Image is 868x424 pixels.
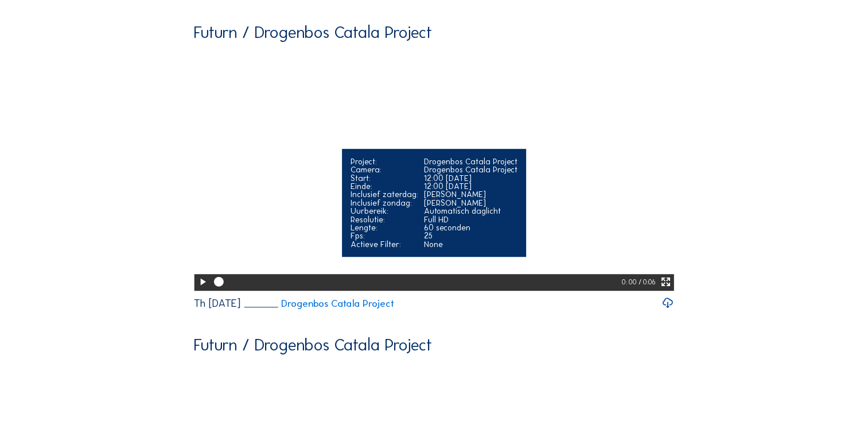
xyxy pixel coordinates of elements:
a: Drogenbos Catala Project [244,299,394,309]
div: Uurbereik: [351,207,418,215]
div: Th [DATE] [194,298,240,309]
div: Futurn / Drogenbos Catala Project [194,25,432,41]
div: 25 [424,232,517,240]
div: 0: 00 [622,274,639,291]
div: Full HD [424,215,517,223]
div: 12:00 [DATE] [424,174,517,182]
div: Camera: [351,165,418,174]
div: Fps: [351,232,418,240]
div: 60 seconden [424,223,517,232]
div: Actieve Filter: [351,240,418,248]
div: [PERSON_NAME] [424,190,517,198]
div: Inclusief zondag: [351,199,418,207]
div: Drogenbos Catala Project [424,157,517,165]
div: Drogenbos Catala Project [424,165,517,174]
div: Automatisch daglicht [424,207,517,215]
div: Lengte: [351,223,418,232]
video: Your browser does not support the video tag. [194,49,674,289]
div: 12:00 [DATE] [424,182,517,190]
div: Einde: [351,182,418,190]
div: Inclusief zaterdag: [351,190,418,198]
div: Futurn / Drogenbos Catala Project [194,337,432,354]
div: Resolutie: [351,215,418,223]
div: Project: [351,157,418,165]
div: / 0:06 [639,274,656,291]
div: None [424,240,517,248]
div: [PERSON_NAME] [424,199,517,207]
div: Start: [351,174,418,182]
